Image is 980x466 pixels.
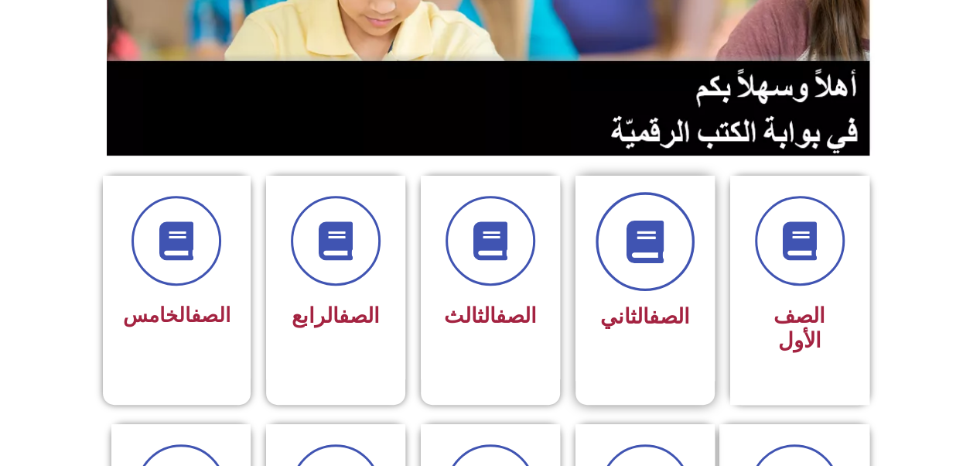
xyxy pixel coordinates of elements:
[773,303,825,353] span: الصف الأول
[191,303,230,327] a: الصف
[600,304,690,329] span: الثاني
[649,304,690,329] a: الصف
[339,303,380,328] a: الصف
[292,303,380,328] span: الرابع
[496,303,537,328] a: الصف
[444,303,537,328] span: الثالث
[123,303,230,327] span: الخامس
